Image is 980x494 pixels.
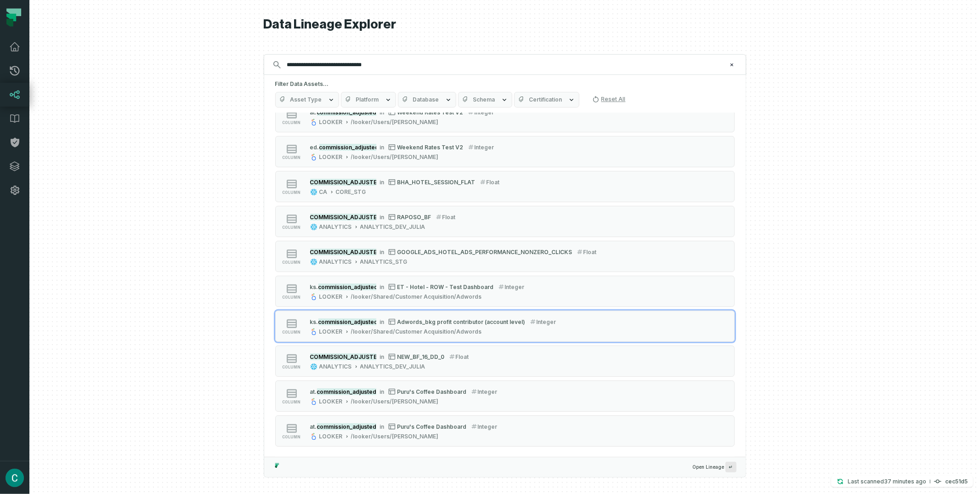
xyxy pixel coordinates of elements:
[318,284,420,290] mark: commission_adjusted_marketing_eur
[478,388,498,395] span: integer
[456,353,469,360] span: float
[397,353,445,360] span: NEW_BF_16_DD_0
[283,155,301,160] span: column
[310,388,317,395] span: at.
[283,400,301,404] span: column
[475,144,494,151] span: integer
[310,144,319,151] span: ed.
[310,423,317,430] span: at.
[380,249,385,256] span: in
[693,462,736,472] span: Open Lineage
[310,284,376,290] div: adwords_ad_performance_nonzero_clicks.commission_adjusted_marketing_eur
[380,318,385,325] span: in
[275,311,735,342] button: columnks.commission_adjusted_marketing_eurinAdwords_bkg profit contributor (account level)integer...
[341,92,396,108] button: Platform
[397,249,572,256] span: GOOGLE_ADS_HOTEL_ADS_PERFORMANCE_NONZERO_CLICKS
[487,179,500,186] span: float
[380,214,385,221] span: in
[310,318,318,325] span: ks.
[397,318,526,325] span: Adwords_bkg profit contributor (account level)
[537,318,556,325] span: integer
[398,92,456,108] button: Database
[319,433,343,440] div: LOOKER
[413,96,439,103] span: Database
[275,80,735,88] h5: Filter Data Assets...
[310,353,432,360] mark: COMMISSION_ADJUSTED_MARKETING_EUR
[725,462,736,472] span: Press ↵ to add a new Data Asset to the graph
[6,469,24,487] img: avatar of Cristian Gomez
[264,113,746,457] div: Suggestions
[283,190,301,195] span: column
[275,380,735,412] button: columnat.commission_adjusted_marketing_eurinPuru's Coffee DashboardintegerLOOKER/looker/Users/[PE...
[380,144,385,151] span: in
[310,249,432,256] mark: COMMISSION_ADJUSTED_MARKETING_EUR
[397,179,476,186] span: BHA_HOTEL_SESSION_FLAT
[945,479,968,484] h4: cec51d5
[310,179,432,186] mark: COMMISSION_ADJUSTED_MARKETING_EUR
[275,92,339,108] button: Asset Type
[283,365,301,369] span: column
[319,223,352,231] div: ANALYTICS
[831,476,973,487] button: Last scanned[DATE] 10:00:27cec51d5
[318,318,420,325] mark: commission_adjusted_marketing_eur
[360,363,425,370] div: ANALYTICS_DEV_JULIA
[319,398,343,405] div: LOOKER
[283,295,301,300] span: column
[275,101,735,132] button: columnat.commission_adjusted_marketing_eurinWeekend Rates Test V2integerLOOKER/looker/Users/[PERS...
[727,60,736,69] button: Clear search query
[319,188,328,196] div: CA
[397,284,494,290] span: ET - Hotel - ROW - Test Dashboard
[275,171,735,202] button: columnCOMMISSION_ADJUSTED_MARKETING_EURinBHA_HOTEL_SESSION_FLATfloatCACORE_STG
[884,478,926,485] relative-time: Sep 1, 2025, 10:00 AM GMT+2
[351,293,482,301] div: /looker/Shared/Customer Acquisition/Adwords
[351,433,439,440] div: /looker/Users/Purshottam Kandhari
[317,423,419,430] mark: commission_adjusted_marketing_eur
[442,214,456,221] span: float
[356,96,379,103] span: Platform
[848,477,926,486] p: Last scanned
[351,119,439,126] div: /looker/Users/Diego Plata Rodilla
[275,206,735,237] button: columnCOMMISSION_ADJUSTED_MARKETING_EURinRAPOSO_BFfloatANALYTICSANALYTICS_DEV_JULIA
[275,276,735,307] button: columnks.commission_adjusted_marketing_eurinET - Hotel - ROW - Test DashboardintegerLOOKER/looker...
[310,423,376,430] div: lead_flat.commission_adjusted_marketing_eur
[310,179,376,186] div: COMMISSION_ADJUSTED_MARKETING_EUR
[360,258,408,266] div: ANALYTICS_STG
[380,179,385,186] span: in
[319,293,343,301] div: LOOKER
[351,328,482,335] div: /looker/Shared/Customer Acquisition/Adwords
[380,388,385,395] span: in
[458,92,512,108] button: Schema
[397,144,464,151] span: Weekend Rates Test V2
[583,249,597,256] span: float
[290,96,322,103] span: Asset Type
[310,214,432,221] mark: COMMISSION_ADJUSTED_MARKETING_EUR
[310,144,376,151] div: session_derived.commission_adjusted_marketing_eur
[319,153,343,161] div: LOOKER
[529,96,562,103] span: Certification
[310,318,376,325] div: adwords_ad_performance_nonzero_clicks.commission_adjusted_marketing_eur
[283,120,301,125] span: column
[283,225,301,230] span: column
[283,260,301,265] span: column
[380,284,385,290] span: in
[478,423,498,430] span: integer
[317,388,419,395] mark: commission_adjusted_marketing_eur
[380,423,385,430] span: in
[397,423,467,430] span: Puru's Coffee Dashboard
[351,398,439,405] div: /looker/Users/Purshottam Kandhari
[310,388,376,395] div: booking_flat.commission_adjusted_marketing_eur
[310,284,318,290] span: ks.
[264,17,746,33] h1: Data Lineage Explorer
[310,249,376,256] div: COMMISSION_ADJUSTED_MARKETING_EUR
[380,353,385,360] span: in
[319,119,343,126] div: LOOKER
[275,415,735,447] button: columnat.commission_adjusted_marketing_eurinPuru's Coffee DashboardintegerLOOKER/looker/Users/[PE...
[505,284,525,290] span: integer
[514,92,579,108] button: Certification
[473,96,495,103] span: Schema
[319,328,343,335] div: LOOKER
[589,92,629,107] button: Reset All
[283,435,301,439] span: column
[319,363,352,370] div: ANALYTICS
[319,144,421,151] mark: commission_adjusted_marketing_eur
